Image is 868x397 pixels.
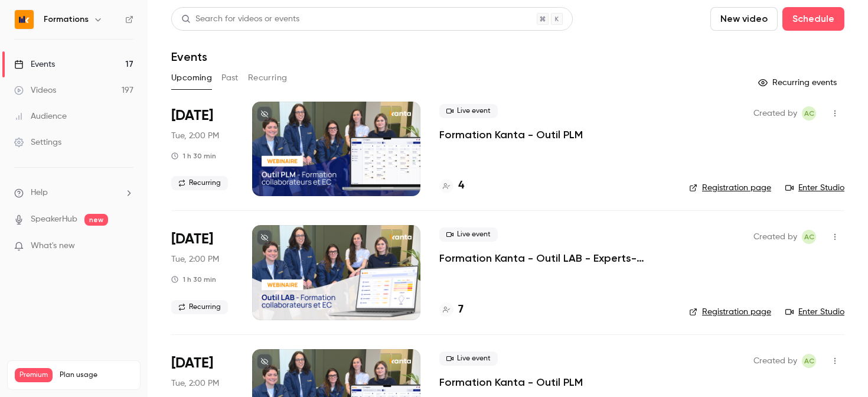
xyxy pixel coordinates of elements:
[439,128,583,142] a: Formation Kanta - Outil PLM
[171,300,228,314] span: Recurring
[802,230,816,244] span: Anaïs Cachelou
[14,84,56,96] div: Videos
[60,370,133,380] span: Plan usage
[710,7,778,31] button: New video
[785,306,844,318] a: Enter Studio
[689,182,771,194] a: Registration page
[439,178,464,194] a: 4
[753,106,797,121] span: Created by
[753,230,797,244] span: Created by
[689,306,771,318] a: Registration page
[804,354,814,368] span: AC
[439,104,498,118] span: Live event
[802,106,816,121] span: Anaïs Cachelou
[171,354,213,373] span: [DATE]
[171,50,207,64] h1: Events
[171,151,216,161] div: 1 h 30 min
[14,136,61,148] div: Settings
[171,69,212,87] button: Upcoming
[785,182,844,194] a: Enter Studio
[31,213,77,226] a: SpeakerHub
[753,73,844,92] button: Recurring events
[14,187,133,199] li: help-dropdown-opener
[439,227,498,242] span: Live event
[171,102,233,196] div: Aug 26 Tue, 2:00 PM (Europe/Paris)
[248,69,288,87] button: Recurring
[171,225,233,320] div: Aug 26 Tue, 2:00 PM (Europe/Paris)
[171,230,213,249] span: [DATE]
[171,130,219,142] span: Tue, 2:00 PM
[753,354,797,368] span: Created by
[458,178,464,194] h4: 4
[439,302,464,318] a: 7
[439,375,583,389] a: Formation Kanta - Outil PLM
[14,110,67,122] div: Audience
[458,302,464,318] h4: 7
[15,368,53,382] span: Premium
[171,176,228,190] span: Recurring
[31,240,75,252] span: What's new
[44,14,89,25] h6: Formations
[15,10,34,29] img: Formations
[171,378,219,389] span: Tue, 2:00 PM
[31,187,48,199] span: Help
[171,106,213,125] span: [DATE]
[804,106,814,121] span: AC
[802,354,816,368] span: Anaïs Cachelou
[14,58,55,70] div: Events
[221,69,239,87] button: Past
[171,275,216,284] div: 1 h 30 min
[439,251,670,265] a: Formation Kanta - Outil LAB - Experts-comptables et collaborateurs
[782,7,844,31] button: Schedule
[119,241,133,252] iframe: Noticeable Trigger
[804,230,814,244] span: AC
[84,214,108,226] span: new
[171,253,219,265] span: Tue, 2:00 PM
[181,13,299,25] div: Search for videos or events
[439,352,498,366] span: Live event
